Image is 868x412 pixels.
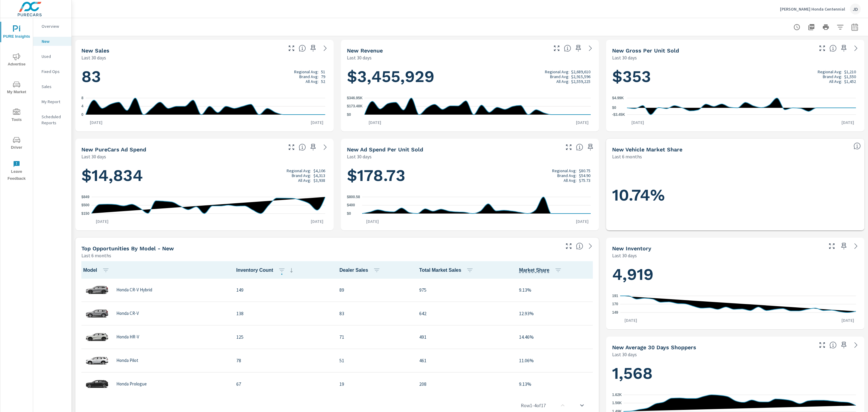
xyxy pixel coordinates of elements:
p: Sales [42,84,67,90]
p: $1,452 [844,79,856,84]
h5: New Revenue [347,47,383,54]
div: JD [850,4,861,14]
a: See more details in report [851,241,861,251]
p: $4,313 [313,173,325,178]
p: [DATE] [307,218,328,224]
div: Used [33,52,71,61]
button: Make Fullscreen [817,340,827,350]
p: New [42,38,67,44]
text: $800.58 [347,195,360,199]
img: glamour [85,304,109,322]
p: Last 30 days [81,153,106,160]
text: 149 [612,310,618,315]
p: All Avg: [556,79,569,84]
text: 4 [81,104,83,109]
div: New [33,37,71,46]
p: All Avg: [829,79,842,84]
span: Save this to your personalized report [839,241,849,251]
span: Find the biggest opportunities within your model lineup by seeing how each model is selling in yo... [576,242,583,250]
div: nav menu [0,18,33,185]
p: 71 [339,333,410,341]
button: "Export Report to PDF" [805,21,817,33]
img: glamour [85,351,109,369]
div: Fixed Ops [33,67,71,76]
p: Last 6 months [612,153,642,160]
p: Brand Avg: [292,173,311,178]
button: Apply Filters [834,21,846,33]
p: 138 [236,310,330,317]
p: Regional Avg: [545,69,569,74]
img: glamour [85,328,109,346]
span: Leave Feedback [2,160,31,182]
h1: 1,568 [612,363,858,384]
div: Scheduled Reports [33,112,71,127]
p: [PERSON_NAME] Honda Centennial [780,6,845,12]
text: $0 [612,106,616,110]
p: 52 [321,79,325,84]
h1: 4,919 [612,264,858,285]
h5: Top Opportunities by Model - New [81,245,174,252]
text: 1.56K [612,401,622,405]
span: Advertise [2,53,31,68]
span: PURE Insights [2,25,31,40]
h1: 10.74% [612,185,858,205]
p: Used [42,53,67,59]
h5: New Sales [81,47,109,54]
p: [DATE] [364,119,385,125]
p: 9.13% [519,286,592,293]
text: 8 [81,96,83,100]
span: Average gross profit generated by the dealership for each vehicle sold over the selected date ran... [829,45,837,52]
text: $0 [347,113,351,117]
p: Honda HR-V [116,334,139,340]
p: Last 30 days [612,54,637,61]
a: See more details in report [586,43,595,53]
p: 67 [236,380,330,388]
p: 208 [419,380,509,388]
p: Fixed Ops [42,68,67,74]
p: Brand Avg: [823,74,842,79]
text: $500 [81,203,90,208]
p: Scheduled Reports [42,114,67,126]
p: 79 [321,74,325,79]
text: -$3.45K [612,113,625,117]
h1: 83 [81,66,328,87]
text: $4.99K [612,96,624,100]
p: 975 [419,286,509,293]
span: Save this to your personalized report [586,142,595,152]
p: All Avg: [306,79,319,84]
p: Last 30 days [347,54,372,61]
p: Brand Avg: [557,173,577,178]
button: Make Fullscreen [564,241,574,251]
p: 642 [419,310,509,317]
h5: New Gross Per Unit Sold [612,47,679,54]
span: Save this to your personalized report [574,43,583,53]
p: 51 [339,357,410,364]
p: Last 6 months [81,252,111,259]
p: Last 30 days [612,351,637,358]
p: $4,106 [313,168,325,173]
span: Tools [2,109,31,123]
p: $2,559,225 [571,79,590,84]
h1: $14,834 [81,165,328,186]
p: Row 1 - 4 of 17 [521,402,546,409]
p: 461 [419,357,509,364]
button: Make Fullscreen [564,142,574,152]
span: Model sales / Total Market Sales. [Market = within dealer PMA (or 60 miles if no PMA is defined) ... [519,267,549,274]
a: See more details in report [320,43,330,53]
button: Make Fullscreen [817,43,827,53]
img: glamour [85,281,109,299]
p: Honda Pilot [116,358,138,363]
button: Make Fullscreen [552,43,561,53]
p: 149 [236,286,330,293]
p: $2,689,610 [571,69,590,74]
p: 11.06% [519,357,592,364]
p: $54.90 [579,173,590,178]
h5: New PureCars Ad Spend [81,146,146,153]
a: See more details in report [586,241,595,251]
span: Average cost of advertising per each vehicle sold at the dealer over the selected date range. The... [576,144,583,151]
p: Honda CR-V [116,311,139,316]
p: $2,915,596 [571,74,590,79]
text: $849 [81,195,90,199]
p: 83 [339,310,410,317]
p: $75.73 [579,178,590,183]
